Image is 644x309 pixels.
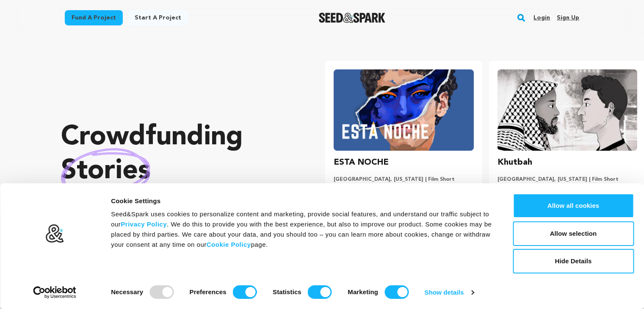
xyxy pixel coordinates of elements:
[61,121,291,222] p: Crowdfunding that .
[513,193,634,218] button: Allow all cookies
[498,176,637,183] p: [GEOGRAPHIC_DATA], [US_STATE] | Film Short
[190,288,227,295] strong: Preferences
[334,176,473,183] p: [GEOGRAPHIC_DATA], [US_STATE] | Film Short
[513,249,634,273] button: Hide Details
[111,288,143,295] strong: Necessary
[533,11,550,25] a: Login
[18,286,92,299] a: Usercentrics Cookiebot - opens in a new window
[334,156,389,169] h3: ESTA NOCHE
[498,156,532,169] h3: Khutbah
[334,69,473,151] img: ESTA NOCHE image
[273,288,301,295] strong: Statistics
[425,286,474,299] a: Show details
[498,69,637,151] img: Khutbah image
[111,209,494,250] div: Seed&Spark uses cookies to personalize content and marketing, provide social features, and unders...
[319,13,385,23] a: Seed&Spark Homepage
[111,282,111,282] legend: Consent Selection
[207,241,251,248] a: Cookie Policy
[348,288,378,295] strong: Marketing
[111,196,494,206] div: Cookie Settings
[319,13,385,23] img: Seed&Spark Logo Dark Mode
[513,221,634,246] button: Allow selection
[61,148,150,194] img: hand sketched image
[65,10,123,25] a: Fund a project
[45,224,64,243] img: logo
[128,10,188,25] a: Start a project
[557,11,579,25] a: Sign up
[121,221,167,228] a: Privacy Policy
